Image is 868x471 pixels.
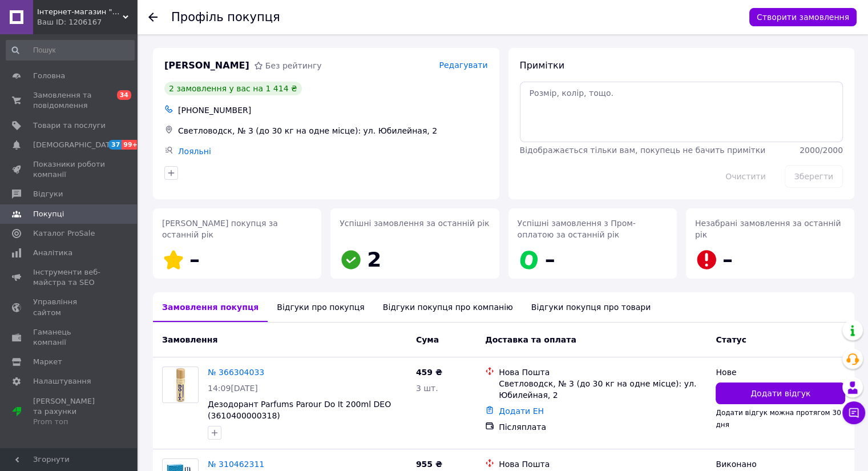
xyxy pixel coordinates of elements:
[265,61,322,70] span: Без рейтингу
[33,120,106,131] span: Товари та послуги
[842,401,865,424] button: Чат з покупцем
[171,10,280,24] h1: Профіль покупця
[33,71,65,81] span: Головна
[33,159,106,180] span: Показники роботи компанії
[800,146,843,155] span: 2000 / 2000
[108,140,122,150] span: 37
[750,388,810,399] span: Додати відгук
[122,140,140,150] span: 99+
[522,292,660,322] div: Відгуки покупця про товари
[520,146,766,155] span: Відображається тільки вам, покупець не бачить примітки
[545,248,555,271] span: –
[33,189,63,199] span: Відгуки
[722,248,733,271] span: –
[33,248,72,258] span: Аналітика
[208,368,264,377] a: № 366304033
[520,60,564,71] span: Примітки
[33,297,106,317] span: Управління сайтом
[176,102,490,118] div: [PHONE_NUMBER]
[416,460,442,469] span: 955 ₴
[33,357,62,367] span: Маркет
[499,421,706,433] div: Післяплата
[208,384,258,393] span: 14:09[DATE]
[176,123,490,139] div: Светловодск, № 3 (до 30 кг на одне місце): ул. Юбилейная, 2
[499,378,706,401] div: Светловодск, № 3 (до 30 кг на одне місце): ул. Юбилейная, 2
[33,267,106,288] span: Інструменти веб-майстра та SEO
[37,17,137,27] div: Ваш ID: 1206167
[716,367,845,378] div: Нове
[416,335,439,344] span: Cума
[716,409,841,428] span: Додати відгук можна протягом 30 дня
[695,219,841,239] span: Незабрані замовлення за останній рік
[164,59,249,73] span: [PERSON_NAME]
[175,367,186,402] img: Фото товару
[164,82,302,95] div: 2 замовлення у вас на 1 414 ₴
[33,140,118,150] span: [DEMOGRAPHIC_DATA]
[33,376,91,387] span: Налаштування
[162,367,199,403] a: Фото товару
[416,384,438,393] span: 3 шт.
[153,292,268,322] div: Замовлення покупця
[499,406,544,416] a: Додати ЕН
[340,219,489,228] span: Успішні замовлення за останній рік
[6,40,135,61] input: Пошук
[33,209,64,219] span: Покупці
[33,90,106,111] span: Замовлення та повідомлення
[178,147,211,156] a: Лояльні
[716,335,746,344] span: Статус
[117,90,131,100] span: 34
[416,368,442,377] span: 459 ₴
[749,8,857,26] button: Створити замовлення
[499,458,706,470] div: Нова Пошта
[439,61,487,70] span: Редагувати
[268,292,373,322] div: Відгуки про покупця
[716,383,845,404] button: Додати відгук
[374,292,522,322] div: Відгуки покупця про компанію
[33,228,95,239] span: Каталог ProSale
[716,458,845,470] div: Виконано
[208,400,391,420] a: Дезодорант Parfums Parour Do It 200ml DEO (3610400000318)
[148,11,158,23] div: Повернутися назад
[518,219,636,239] span: Успішні замовлення з Пром-оплатою за останній рік
[33,396,106,428] span: [PERSON_NAME] та рахунки
[189,248,200,271] span: –
[485,335,576,344] span: Доставка та оплата
[162,335,217,344] span: Замовлення
[37,7,123,17] span: Інтернет-магазин "E-mag"
[162,219,278,239] span: [PERSON_NAME] покупця за останній рік
[499,367,706,378] div: Нова Пошта
[208,460,264,469] a: № 310462311
[33,417,106,427] div: Prom топ
[33,327,106,348] span: Гаманець компанії
[367,248,381,271] span: 2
